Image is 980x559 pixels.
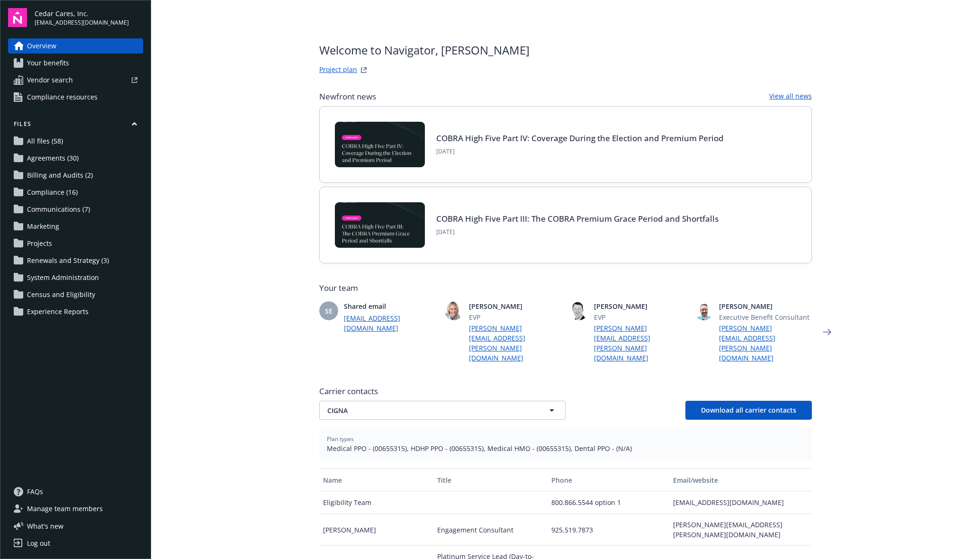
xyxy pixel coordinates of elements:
[8,90,143,105] a: Compliance resources
[325,306,333,316] span: SE
[8,236,143,251] a: Projects
[27,185,78,200] span: Compliance (16)
[27,151,79,166] span: Agreements (30)
[319,282,812,294] span: Your team
[27,72,73,88] span: Vendor search
[8,501,143,516] a: Manage team members
[594,301,687,311] span: [PERSON_NAME]
[436,147,724,156] span: [DATE]
[323,475,430,485] div: Name
[327,435,804,443] span: Plan types
[8,38,143,54] a: Overview
[8,484,143,499] a: FAQs
[8,202,143,217] a: Communications (7)
[594,312,687,322] span: EVP
[35,9,129,18] span: Cedar Cares, Inc.
[344,301,437,311] span: Shared email
[8,134,143,149] a: All files (58)
[436,228,719,236] span: [DATE]
[469,312,562,322] span: EVP
[27,287,95,302] span: Census and Eligibility
[694,301,713,320] img: photo
[8,8,27,27] img: navigator-logo.svg
[673,475,808,485] div: Email/website
[27,536,50,551] div: Log out
[27,484,43,499] span: FAQs
[319,386,812,397] span: Carrier contacts
[27,219,59,234] span: Marketing
[719,312,812,322] span: Executive Benefit Consultant
[819,325,835,340] a: Next
[548,491,669,514] div: 800.866.5544 option 1
[27,304,89,319] span: Experience Reports
[685,401,812,420] button: Download all carrier contacts
[319,64,357,76] a: Project plan
[27,202,90,217] span: Communications (7)
[335,122,425,167] img: BLOG-Card Image - Compliance - COBRA High Five Pt 4 - 09-04-25.jpg
[8,304,143,319] a: Experience Reports
[8,168,143,183] a: Billing and Audits (2)
[437,475,544,485] div: Title
[433,514,548,546] div: Engagement Consultant
[8,120,143,132] button: Files
[27,270,99,285] span: System Administration
[436,213,719,224] a: COBRA High Five Part III: The COBRA Premium Grace Period and Shortfalls
[319,401,566,420] button: CIGNA
[8,219,143,234] a: Marketing
[27,253,109,268] span: Renewals and Strategy (3)
[551,475,665,485] div: Phone
[319,42,530,59] span: Welcome to Navigator , [PERSON_NAME]
[27,90,98,105] span: Compliance resources
[669,469,812,491] button: Email/website
[27,55,69,71] span: Your benefits
[469,323,562,363] a: [PERSON_NAME][EMAIL_ADDRESS][PERSON_NAME][DOMAIN_NAME]
[8,270,143,285] a: System Administration
[719,301,812,311] span: [PERSON_NAME]
[27,236,52,251] span: Projects
[594,323,687,363] a: [PERSON_NAME][EMAIL_ADDRESS][PERSON_NAME][DOMAIN_NAME]
[27,521,63,531] span: What ' s new
[327,443,804,453] span: Medical PPO - (00655315), HDHP PPO - (00655315), Medical HMO - (00655315), Dental PPO - (N/A)
[436,133,724,144] a: COBRA High Five Part IV: Coverage During the Election and Premium Period
[35,18,129,27] span: [EMAIL_ADDRESS][DOMAIN_NAME]
[27,38,56,54] span: Overview
[8,521,79,531] button: What's new
[8,185,143,200] a: Compliance (16)
[358,64,369,76] a: projectPlanWebsite
[27,168,93,183] span: Billing and Audits (2)
[27,134,63,149] span: All files (58)
[8,72,143,88] a: Vendor search
[8,55,143,71] a: Your benefits
[701,406,796,415] span: Download all carrier contacts
[548,514,669,546] div: 925.519.7873
[8,253,143,268] a: Renewals and Strategy (3)
[669,491,812,514] div: [EMAIL_ADDRESS][DOMAIN_NAME]
[335,202,425,248] img: BLOG-Card Image - Compliance - COBRA High Five Pt 3 - 09-03-25.jpg
[8,151,143,166] a: Agreements (30)
[433,469,548,491] button: Title
[669,514,812,546] div: [PERSON_NAME][EMAIL_ADDRESS][PERSON_NAME][DOMAIN_NAME]
[769,91,812,102] a: View all news
[319,469,433,491] button: Name
[469,301,562,311] span: [PERSON_NAME]
[548,469,669,491] button: Phone
[444,301,463,320] img: photo
[719,323,812,363] a: [PERSON_NAME][EMAIL_ADDRESS][PERSON_NAME][DOMAIN_NAME]
[27,501,103,516] span: Manage team members
[327,406,524,415] span: CIGNA
[344,313,437,333] a: [EMAIL_ADDRESS][DOMAIN_NAME]
[319,514,433,546] div: [PERSON_NAME]
[8,287,143,302] a: Census and Eligibility
[319,91,376,102] span: Newfront news
[35,8,143,27] button: Cedar Cares, Inc.[EMAIL_ADDRESS][DOMAIN_NAME]
[319,491,433,514] div: Eligibility Team
[569,301,588,320] img: photo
